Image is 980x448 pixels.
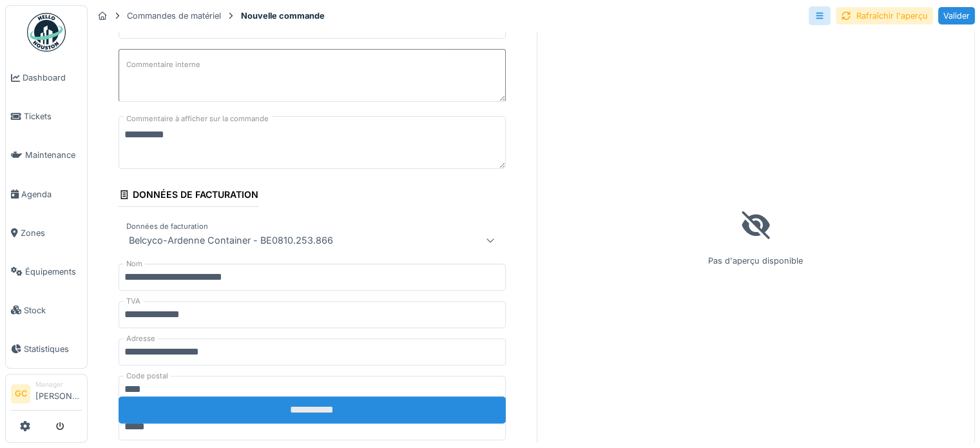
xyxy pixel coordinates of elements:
label: Commentaire à afficher sur la commande [124,111,271,127]
label: TVA [124,296,143,307]
a: Agenda [6,175,87,213]
div: Manager [35,380,82,389]
span: Stock [24,304,82,317]
img: Badge_color-CXgf-gQk.svg [27,13,66,52]
li: GC [11,384,30,404]
span: Équipements [25,266,82,278]
a: Dashboard [6,59,87,97]
li: [PERSON_NAME] [35,380,82,407]
label: Adresse [124,333,158,344]
span: Maintenance [25,149,82,161]
div: Belcyco-Ardenne Container - BE0810.253.866 [124,233,338,248]
label: Code postal [124,371,171,382]
a: Maintenance [6,136,87,175]
a: GC Manager[PERSON_NAME] [11,380,82,411]
strong: Nouvelle commande [236,10,330,22]
a: Tickets [6,97,87,136]
label: Données de facturation [124,221,211,232]
span: Dashboard [23,72,82,84]
label: Commentaire interne [124,57,203,73]
div: Commandes de matériel [127,10,221,22]
div: Valider [938,7,975,24]
a: Stock [6,291,87,329]
span: Zones [21,227,82,239]
span: Tickets [24,110,82,122]
span: Agenda [21,188,82,200]
a: Équipements [6,252,87,291]
label: Nom [124,258,145,269]
div: Données de facturation [119,185,258,207]
span: Statistiques [24,343,82,355]
div: Rafraîchir l'aperçu [836,7,933,24]
a: Statistiques [6,329,87,368]
div: Pas d'aperçu disponible [537,30,975,444]
a: Zones [6,213,87,252]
